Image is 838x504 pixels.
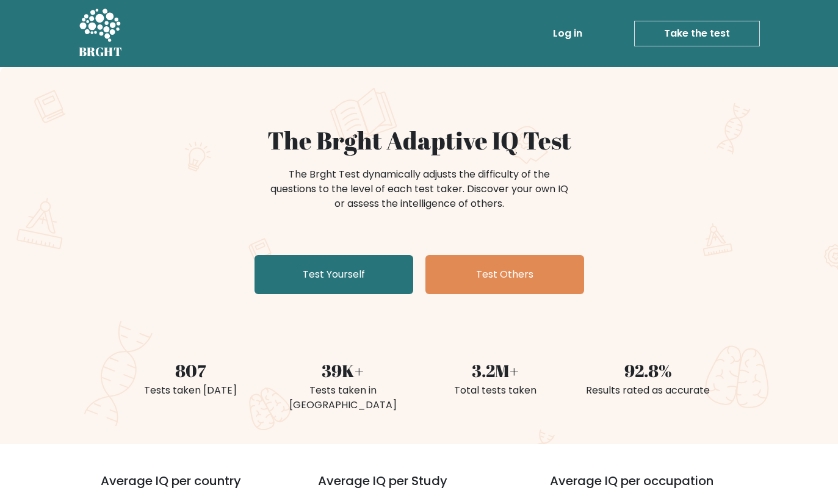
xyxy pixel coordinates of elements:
div: 807 [121,358,259,383]
div: Total tests taken [427,383,565,398]
div: 3.2M+ [427,358,565,383]
h3: Average IQ per occupation [550,473,753,503]
a: Take the test [634,21,760,46]
div: 92.8% [579,358,717,383]
a: Test Yourself [255,255,413,294]
div: 39K+ [274,358,412,383]
h1: The Brght Adaptive IQ Test [121,126,717,155]
a: Test Others [425,255,584,294]
div: The Brght Test dynamically adjusts the difficulty of the questions to the level of each test take... [267,167,572,211]
h5: BRGHT [79,45,123,59]
h3: Average IQ per Study [318,473,521,503]
div: Tests taken in [GEOGRAPHIC_DATA] [274,383,412,412]
div: Results rated as accurate [579,383,717,398]
a: BRGHT [79,5,123,62]
div: Tests taken [DATE] [121,383,259,398]
h3: Average IQ per country [101,473,274,503]
a: Log in [548,21,587,46]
